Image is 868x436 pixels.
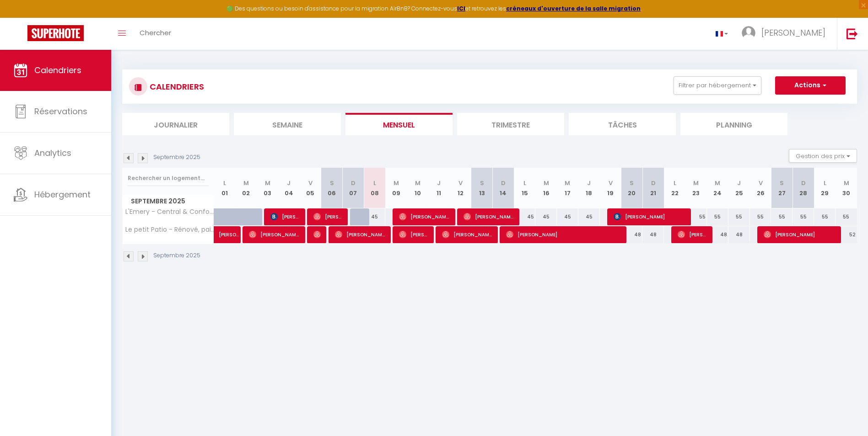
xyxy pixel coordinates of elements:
span: [PERSON_NAME] [506,226,621,243]
input: Rechercher un logement... [128,170,209,186]
abbr: L [373,179,376,187]
div: 48 [621,226,643,243]
span: L'Emery - Central & Confortable [124,208,216,215]
th: 19 [600,168,621,208]
th: 13 [471,168,493,208]
button: Gestion des prix [789,149,857,163]
abbr: M [565,179,570,187]
abbr: L [824,179,826,187]
th: 25 [728,168,750,208]
abbr: V [308,179,313,187]
span: Chercher [140,28,171,37]
a: ... [PERSON_NAME] [735,18,837,50]
li: Journalier [122,113,229,135]
th: 30 [836,168,857,208]
abbr: S [780,179,784,187]
span: [PERSON_NAME] [442,226,492,243]
span: [PERSON_NAME] [249,226,299,243]
abbr: V [609,179,613,187]
abbr: J [587,179,591,187]
th: 16 [535,168,557,208]
span: [PERSON_NAME] [761,27,825,38]
th: 02 [235,168,257,208]
span: [PERSON_NAME] [399,208,449,225]
li: Tâches [569,113,676,135]
th: 05 [300,168,321,208]
abbr: D [651,179,656,187]
th: 17 [557,168,578,208]
img: logout [846,28,858,39]
button: Actions [775,76,846,95]
div: 48 [707,226,728,243]
th: 29 [814,168,836,208]
li: Trimestre [457,113,564,135]
button: Filtrer par hébergement [674,76,761,95]
abbr: V [458,179,463,187]
th: 20 [621,168,643,208]
th: 28 [793,168,814,208]
th: 04 [278,168,300,208]
a: ICI [457,5,465,12]
abbr: L [674,179,676,187]
span: Le petit Patio - Rénové, paisible et proche centre [124,226,216,233]
th: 03 [257,168,278,208]
span: [PERSON_NAME] [764,226,836,243]
th: 14 [492,168,514,208]
abbr: M [844,179,849,187]
abbr: M [243,179,249,187]
abbr: J [437,179,441,187]
abbr: M [415,179,421,187]
div: 45 [578,208,600,225]
span: [PERSON_NAME] [399,226,428,243]
h3: CALENDRIERS [147,76,204,97]
th: 11 [428,168,450,208]
li: Semaine [234,113,341,135]
abbr: M [544,179,549,187]
img: ... [742,26,755,40]
abbr: D [801,179,806,187]
div: 55 [750,208,771,225]
span: [PERSON_NAME] [614,208,685,225]
span: [PERSON_NAME] [335,226,385,243]
th: 21 [642,168,664,208]
span: Réservations [34,106,87,117]
abbr: J [287,179,291,187]
li: Planning [680,113,787,135]
abbr: J [737,179,741,187]
abbr: L [523,179,526,187]
div: 48 [728,226,750,243]
p: Septembre 2025 [153,153,200,162]
abbr: S [630,179,634,187]
span: Hébergement [34,189,91,200]
li: Mensuel [345,113,453,135]
div: 55 [814,208,836,225]
div: 55 [793,208,814,225]
th: 23 [685,168,707,208]
div: 45 [535,208,557,225]
div: 55 [836,208,857,225]
div: 45 [364,208,385,225]
div: 55 [707,208,728,225]
abbr: D [351,179,356,187]
abbr: M [394,179,399,187]
abbr: S [330,179,334,187]
div: 48 [642,226,664,243]
span: [PERSON_NAME] [219,221,240,239]
th: 18 [578,168,600,208]
th: 09 [385,168,407,208]
th: 08 [364,168,385,208]
abbr: M [715,179,720,187]
div: 55 [685,208,707,225]
div: 55 [771,208,793,225]
div: 55 [728,208,750,225]
a: Chercher [133,18,178,50]
abbr: V [759,179,763,187]
span: [PERSON_NAME] [464,208,514,225]
span: [PERSON_NAME] [270,208,299,225]
abbr: M [265,179,270,187]
abbr: D [501,179,506,187]
abbr: L [223,179,226,187]
abbr: M [693,179,699,187]
abbr: S [480,179,484,187]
